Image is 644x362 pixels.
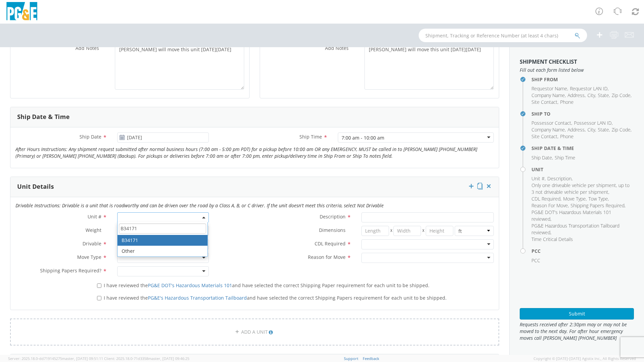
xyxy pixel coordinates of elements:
[532,209,632,222] li: ,
[598,92,610,99] li: ,
[570,85,609,92] li: ,
[598,92,609,98] span: State
[148,282,232,289] a: PG&E DOT's Hazardous Materials 101
[532,236,573,242] span: Time Critical Details
[10,319,499,345] a: ADD A UNIT
[97,296,101,300] input: I have reviewed thePG&E's Hazardous Transportation Tailboardand have selected the correct Shippin...
[320,213,346,220] span: Description
[532,154,552,161] span: Ship Date
[308,254,346,260] span: Reason for Move
[532,209,611,222] span: PG&E DOT's Hazardous Materials 101 reviewed
[532,175,546,182] li: ,
[560,99,574,105] span: Phone
[532,257,540,264] span: PCC
[532,120,571,126] span: Possessor Contact
[520,67,634,73] span: Fill out each form listed below
[325,45,349,51] span: Add Notes
[532,133,557,140] span: Site Contact
[547,175,572,182] span: Description
[17,114,70,120] h3: Ship Date & Time
[571,202,625,209] li: ,
[118,246,207,257] li: Other
[520,321,634,341] span: Requests received after 2:30pm may or may not be moved to the next day. For after hour emergency ...
[532,92,565,98] span: Company Name
[560,133,574,140] span: Phone
[77,254,101,260] span: Move Type
[15,202,384,209] i: Drivable Instructions: Drivable is a unit that is roadworthy and can be driven over the road by a...
[532,133,558,140] li: ,
[568,92,586,99] li: ,
[17,183,54,190] h3: Unit Details
[612,126,632,133] li: ,
[532,99,557,105] span: Site Contact
[532,202,568,209] span: Reason For Move
[520,308,634,320] button: Submit
[587,92,595,98] span: City
[389,226,394,236] span: X
[532,248,634,253] h4: PCC
[532,146,634,151] h4: Ship Date & Time
[393,226,421,236] input: Width
[532,222,632,236] li: ,
[612,92,632,99] li: ,
[588,195,608,202] span: Tow Type
[532,195,560,202] span: CDL Required
[547,175,573,182] li: ,
[598,126,609,133] span: State
[563,195,587,202] li: ,
[532,85,567,92] span: Requestor Name
[532,154,553,161] li: ,
[570,85,608,92] span: Requestor LAN ID
[5,2,39,22] img: pge-logo-06675f144f4cfa6a6814.png
[421,226,426,236] span: X
[532,175,545,182] span: Unit #
[118,235,207,246] li: B34171
[587,126,595,133] span: City
[86,227,101,233] span: Weight
[571,202,624,209] span: Shipping Papers Required
[40,267,101,274] span: Shipping Papers Required?
[555,154,575,161] span: Ship Time
[148,356,189,361] span: master, [DATE] 09:46:25
[568,126,585,133] span: Address
[532,222,619,236] span: PG&E Hazardous Transportation Tailboard reviewed
[598,126,610,133] li: ,
[568,126,586,133] li: ,
[563,195,586,202] span: Move Type
[88,213,101,220] span: Unit #
[587,92,596,99] li: ,
[532,182,632,195] li: ,
[8,356,103,361] span: Server: 2025.18.0-dd719145275
[612,92,631,98] span: Zip Code
[532,167,634,172] h4: Unit
[299,133,322,140] span: Ship Time
[532,182,630,195] span: Only one driveable vehicle per shipment, up to 3 not driveable vehicle per shipment
[363,356,379,361] a: Feedback
[148,295,247,301] a: PG&E's Hazardous Transportation Tailboard
[534,356,636,361] span: Copyright © [DATE]-[DATE] Agistix Inc., All Rights Reserved
[319,227,346,233] span: Dimensions
[568,92,585,98] span: Address
[532,202,569,209] li: ,
[574,120,613,126] li: ,
[532,111,634,116] h4: Ship To
[344,356,358,361] a: Support
[79,133,101,140] span: Ship Date
[342,134,384,141] div: 7:00 am - 10:00 am
[574,120,612,126] span: Possessor LAN ID
[532,85,568,92] li: ,
[104,295,447,301] span: I have reviewed the and have selected the correct Shipping Papers requirement for each unit to be...
[104,282,429,289] span: I have reviewed the and have selected the correct Shipping Paper requirement for each unit to be ...
[532,195,561,202] li: ,
[15,146,477,159] i: After Hours Instructions: Any shipment request submitted after normal business hours (7:00 am - 5...
[532,126,565,133] span: Company Name
[104,356,189,361] span: Client: 2025.18.0-71d3358
[97,283,101,288] input: I have reviewed thePG&E DOT's Hazardous Materials 101and have selected the correct Shipping Paper...
[532,77,634,82] h4: Ship From
[612,126,631,133] span: Zip Code
[83,240,101,247] span: Drivable
[75,45,99,51] span: Add Notes
[532,120,572,126] li: ,
[419,29,587,42] input: Shipment, Tracking or Reference Number (at least 4 chars)
[520,58,577,65] strong: Shipment Checklist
